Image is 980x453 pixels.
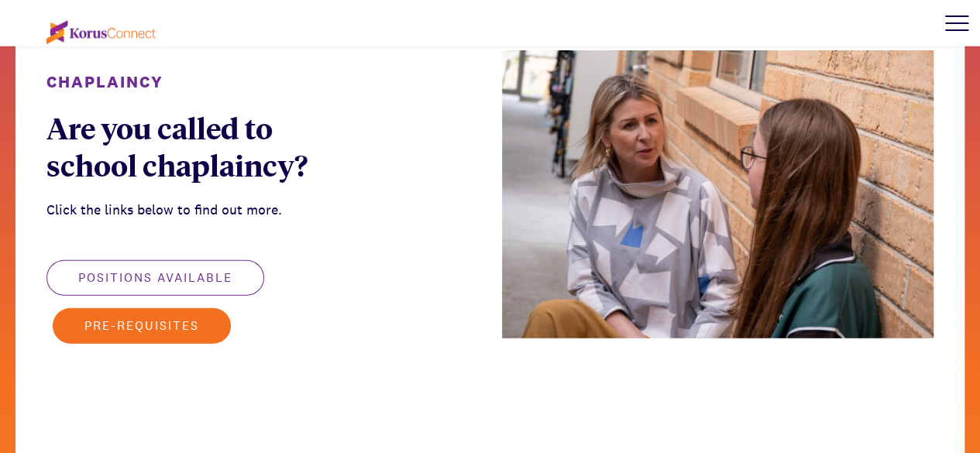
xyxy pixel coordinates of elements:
a: Pre-requisites [46,319,231,332]
img: a1b5c5f7-bc12-427f-879a-0a5d564004ab_DSCF0375+web+1200.jpeg [502,50,934,338]
div: Are you called to school chaplaincy? [46,109,365,184]
div: Click the links below to find out more. [46,199,365,221]
button: Pre-requisites [53,308,231,344]
img: korus-connect%2Fc5177985-88d5-491d-9cd7-4a1febad1357_logo.svg [46,21,156,44]
button: Positions available [46,260,264,296]
a: Positions available [46,271,264,284]
div: Chaplaincy [46,70,365,93]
